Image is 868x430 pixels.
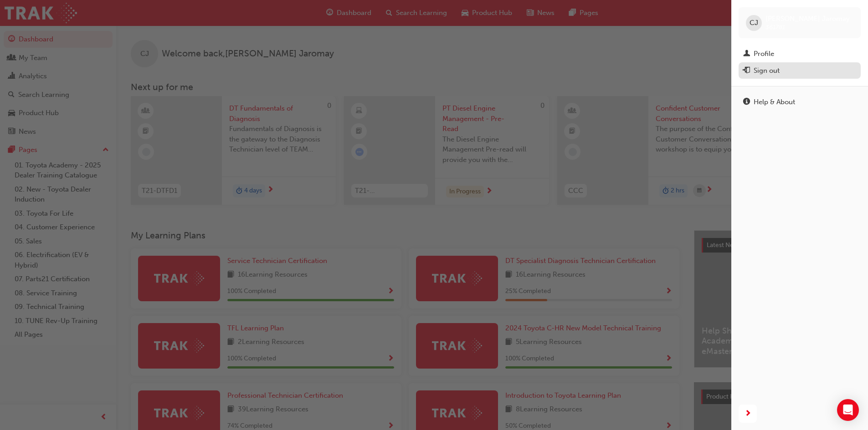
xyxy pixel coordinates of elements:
div: Sign out [754,66,780,76]
span: man-icon [743,50,750,58]
span: info-icon [743,98,750,106]
span: next-icon [745,408,751,420]
a: Help & About [739,94,861,111]
div: Profile [754,49,774,59]
span: 361781 [765,23,785,31]
span: CJ [750,18,758,28]
a: Profile [739,46,861,62]
div: Open Intercom Messenger [837,399,859,421]
span: exit-icon [743,67,750,75]
div: Help & About [754,97,795,107]
button: Sign out [739,62,861,79]
span: [PERSON_NAME] Jaromay [765,15,850,23]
